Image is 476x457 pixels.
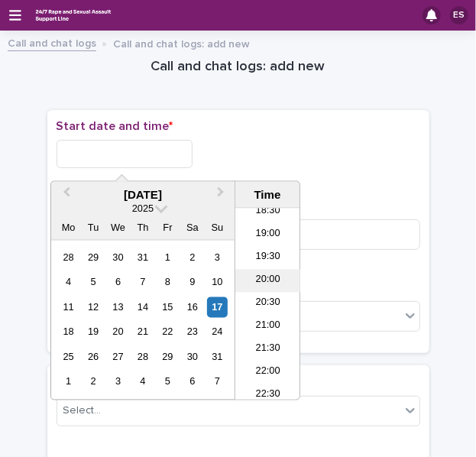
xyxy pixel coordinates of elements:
div: Choose Tuesday, 5 August 2025 [83,272,104,293]
div: Choose Friday, 1 August 2025 [157,248,178,268]
li: 19:30 [235,247,300,270]
div: Choose Monday, 4 August 2025 [58,272,79,293]
div: Choose Sunday, 24 August 2025 [207,322,228,342]
div: Choose Wednesday, 30 July 2025 [108,248,128,268]
div: Choose Friday, 8 August 2025 [157,272,178,293]
div: Choose Monday, 18 August 2025 [58,322,79,342]
li: 21:00 [235,316,300,339]
div: Choose Friday, 22 August 2025 [157,322,178,342]
div: Choose Saturday, 2 August 2025 [182,248,202,268]
img: rhQMoQhaT3yELyF149Cw [34,5,113,25]
div: Choose Friday, 15 August 2025 [157,297,178,318]
div: Choose Thursday, 14 August 2025 [132,297,153,318]
div: Choose Tuesday, 2 September 2025 [83,371,104,392]
button: Next Month [210,183,235,208]
div: ES [450,6,468,24]
div: Choose Wednesday, 3 September 2025 [108,371,128,392]
div: Choose Saturday, 6 September 2025 [182,371,202,392]
div: Su [207,217,228,238]
p: Call and chat logs: add new [113,34,250,51]
div: Choose Saturday, 23 August 2025 [182,322,202,342]
button: Previous Month [53,183,77,208]
div: Choose Thursday, 7 August 2025 [132,272,153,293]
div: Choose Sunday, 17 August 2025 [207,297,228,318]
div: Choose Tuesday, 19 August 2025 [83,322,104,342]
div: Choose Tuesday, 12 August 2025 [83,297,104,318]
span: 2025 [132,203,154,214]
h1: Call and chat logs: add new [47,58,429,76]
div: Choose Thursday, 28 August 2025 [132,347,153,368]
div: Choose Tuesday, 26 August 2025 [83,347,104,368]
div: Choose Tuesday, 29 July 2025 [83,248,104,268]
div: We [108,217,128,238]
div: Choose Sunday, 3 August 2025 [207,248,228,268]
div: Tu [83,217,104,238]
li: 22:30 [235,384,300,407]
div: Choose Friday, 5 September 2025 [157,371,178,392]
div: Choose Wednesday, 27 August 2025 [108,347,128,368]
div: Choose Monday, 1 September 2025 [58,371,79,392]
div: Choose Monday, 28 July 2025 [58,248,79,268]
div: Sa [182,217,202,238]
li: 19:00 [235,224,300,247]
div: Choose Wednesday, 13 August 2025 [108,297,128,318]
a: Call and chat logs [8,34,96,51]
div: Choose Saturday, 9 August 2025 [182,272,202,293]
li: 20:30 [235,293,300,316]
div: Fr [157,217,178,238]
div: Choose Saturday, 16 August 2025 [182,297,202,318]
li: 20:00 [235,270,300,293]
div: Choose Thursday, 4 September 2025 [132,371,153,392]
div: Choose Wednesday, 6 August 2025 [108,272,128,293]
div: Mo [58,217,79,238]
div: Choose Saturday, 30 August 2025 [182,347,202,368]
div: [DATE] [51,188,235,202]
li: 22:00 [235,361,300,384]
div: Select... [63,403,102,419]
div: Choose Friday, 29 August 2025 [157,347,178,368]
div: Choose Thursday, 21 August 2025 [132,322,153,342]
li: 18:30 [235,201,300,224]
span: Start date and time [57,120,173,132]
div: Choose Sunday, 7 September 2025 [207,371,228,392]
div: Time [239,188,296,202]
div: Choose Monday, 25 August 2025 [58,347,79,368]
div: Choose Monday, 11 August 2025 [58,297,79,318]
div: month 2025-08 [56,245,229,394]
div: Choose Sunday, 31 August 2025 [207,347,228,368]
div: Th [132,217,153,238]
div: Choose Sunday, 10 August 2025 [207,272,228,293]
div: Choose Wednesday, 20 August 2025 [108,322,128,342]
div: Choose Thursday, 31 July 2025 [132,248,153,268]
li: 21:30 [235,339,300,361]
